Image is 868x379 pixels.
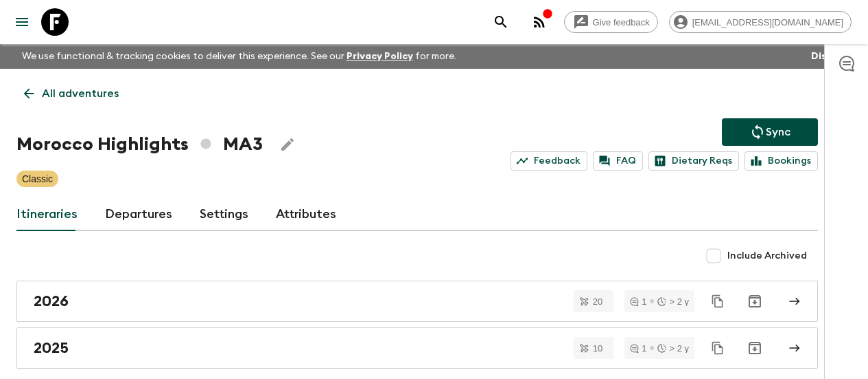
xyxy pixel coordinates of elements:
[16,80,126,107] a: All adventures
[648,151,739,171] a: Dietary Reqs
[705,289,730,314] button: Duplicate
[16,327,818,369] a: 2025
[34,292,69,310] h2: 2026
[685,17,851,28] span: [EMAIL_ADDRESS][DOMAIN_NAME]
[808,47,852,66] button: Dismiss
[630,344,646,353] div: 1
[630,297,646,306] div: 1
[511,151,587,171] a: Feedback
[16,198,78,231] a: Itineraries
[585,297,611,306] span: 20
[669,11,852,33] div: [EMAIL_ADDRESS][DOMAIN_NAME]
[585,344,611,353] span: 10
[16,44,462,69] p: We use functional & tracking cookies to deliver this experience. See our for more.
[766,124,790,140] p: Sync
[200,198,248,231] a: Settings
[8,8,36,36] button: menu
[42,85,119,102] p: All adventures
[22,172,53,186] p: Classic
[16,131,263,158] h1: Morocco Highlights MA3
[564,11,658,33] a: Give feedback
[276,198,336,231] a: Attributes
[657,297,689,306] div: > 2 y
[347,52,413,61] a: Privacy Policy
[657,344,689,353] div: > 2 y
[487,8,515,36] button: search adventures
[585,17,657,28] span: Give feedback
[34,339,69,357] h2: 2025
[16,281,818,322] a: 2026
[722,118,818,146] button: Sync adventure departures to the booking engine
[727,249,807,263] span: Include Archived
[741,334,769,362] button: Archive
[705,336,730,360] button: Duplicate
[741,288,769,315] button: Archive
[744,151,818,171] a: Bookings
[593,151,643,171] a: FAQ
[274,131,301,158] button: Edit Adventure Title
[105,198,172,231] a: Departures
